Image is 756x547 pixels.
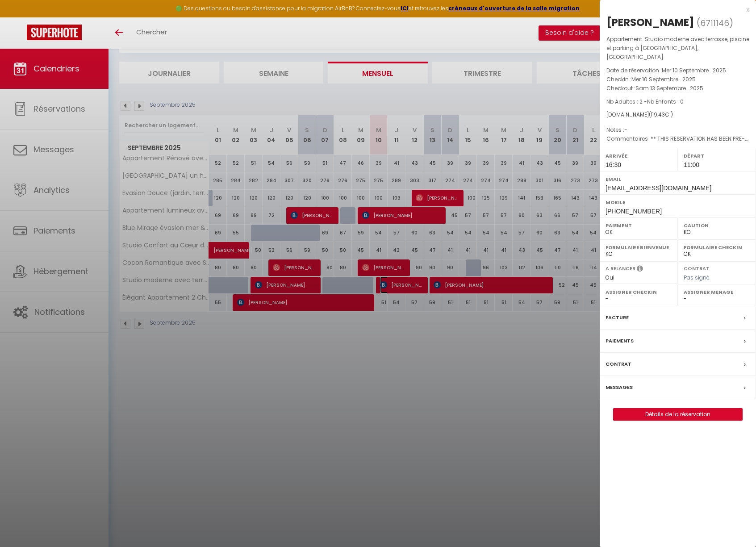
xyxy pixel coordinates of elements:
[606,184,711,192] span: [EMAIL_ADDRESS][DOMAIN_NAME]
[600,4,749,15] div: x
[651,111,665,118] span: 119.43
[606,265,635,272] label: A relancer
[684,288,750,296] label: Assigner Menage
[606,125,749,134] p: Notes :
[606,243,672,252] label: Formulaire Bienvenue
[606,175,750,184] label: Email
[647,98,684,105] span: Nb Enfants : 0
[606,111,749,119] div: [DOMAIN_NAME]
[631,75,696,83] span: Mer 10 Septembre . 2025
[649,111,673,118] span: ( € )
[606,98,684,105] span: Nb Adultes : 2 -
[606,84,749,93] p: Checkout :
[614,409,742,420] a: Détails de la réservation
[637,265,643,275] i: Sélectionner OUI si vous souhaiter envoyer les séquences de messages post-checkout
[624,126,627,134] span: -
[606,208,662,215] span: [PHONE_NUMBER]
[606,75,749,84] p: Checkin :
[613,408,743,421] button: Détails de la réservation
[606,134,749,143] p: Commentaires :
[684,161,699,168] span: 11:00
[635,84,703,92] span: Sam 13 Septembre . 2025
[684,243,750,252] label: Formulaire Checkin
[700,17,729,29] span: 6711146
[606,221,672,230] label: Paiement
[684,274,710,281] span: Pas signé
[606,336,634,346] label: Paiements
[684,221,750,230] label: Caution
[606,288,672,296] label: Assigner Checkin
[606,151,672,160] label: Arrivée
[697,17,733,29] span: ( )
[606,66,749,75] p: Date de réservation :
[684,151,750,160] label: Départ
[606,383,633,392] label: Messages
[606,313,629,322] label: Facture
[606,15,694,29] div: [PERSON_NAME]
[606,359,631,369] label: Contrat
[684,265,710,271] label: Contrat
[662,67,726,74] span: Mer 10 Septembre . 2025
[606,161,621,168] span: 16:30
[606,35,749,62] p: Appartement :
[606,35,749,61] span: Studio moderne avec terrasse, piscine et parking à [GEOGRAPHIC_DATA], [GEOGRAPHIC_DATA]
[7,4,34,30] button: Ouvrir le widget de chat LiveChat
[606,198,750,207] label: Mobile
